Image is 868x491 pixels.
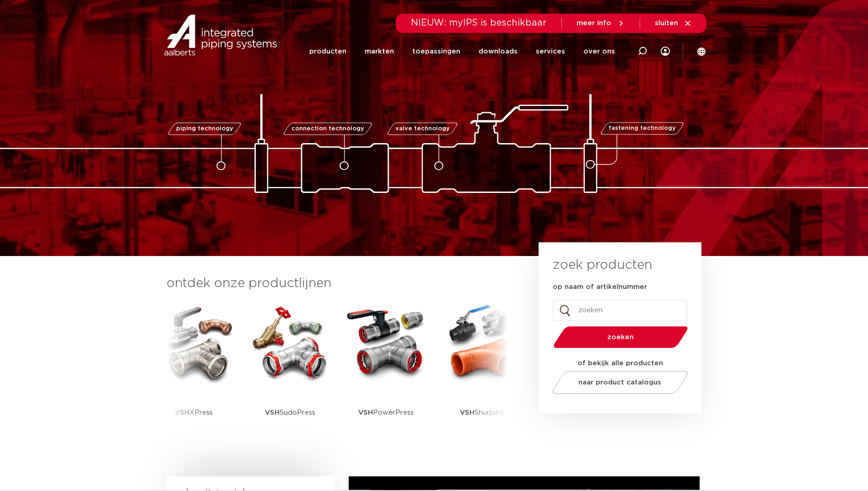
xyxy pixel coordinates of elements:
strong: VSH [175,409,189,416]
a: naar product catalogus [550,371,690,394]
span: fastening technology [609,126,676,132]
strong: VSH [460,409,474,416]
span: piping technology [176,126,233,132]
a: producten [309,33,346,70]
a: meer info [577,19,625,27]
a: services [536,33,565,70]
span: valve technology [395,126,450,132]
span: meer info [577,20,611,27]
strong: of bekijk alle producten [577,360,663,367]
a: markten [365,33,394,70]
p: XPress [175,384,213,441]
a: VSHShurjoint [441,302,523,441]
a: downloads [479,33,518,70]
div: my IPS [661,33,670,70]
h3: ontdek onze productlijnen [167,274,508,293]
a: VSHXPress [153,302,235,441]
nav: Menu [309,33,615,70]
span: connection technology [291,126,364,132]
span: naar product catalogus [578,379,661,386]
span: sluiten [655,20,678,27]
span: zoeken [577,334,664,341]
p: SudoPress [265,384,315,441]
button: zoeken [550,326,691,349]
label: op naam of artikelnummer [553,283,647,292]
p: PowerPress [358,384,414,441]
span: NIEUW: myIPS is beschikbaar [411,18,547,27]
strong: VSH [265,409,280,416]
a: over ons [583,33,615,70]
a: VSHPowerPress [345,302,427,441]
a: VSHSudoPress [249,302,331,441]
a: sluiten [655,19,692,27]
p: Shurjoint [460,384,504,441]
input: zoeken [553,300,687,321]
h3: zoek producten [553,256,652,274]
strong: VSH [358,409,373,416]
a: toepassingen [412,33,460,70]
